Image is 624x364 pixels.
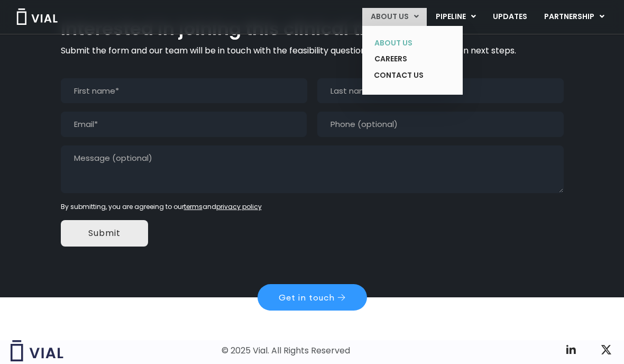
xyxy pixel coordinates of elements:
img: Vial Logo [16,8,58,25]
a: terms [184,202,203,211]
a: CONTACT US [366,67,443,84]
a: PARTNERSHIPMenu Toggle [536,8,613,26]
div: © 2025 Vial. All Rights Reserved [222,345,350,357]
a: PIPELINEMenu Toggle [427,8,484,26]
div: By submitting, you are agreeing to our and [61,202,564,212]
a: ABOUT US [366,35,443,51]
a: Get in touch [258,284,367,311]
a: ABOUT USMenu Toggle [362,8,427,26]
input: Email* [61,112,307,137]
input: Submit [61,220,148,247]
a: privacy policy [216,202,262,211]
span: Get in touch [279,293,335,302]
a: UPDATES [484,8,535,26]
a: CAREERS [366,51,443,67]
input: Last name* [317,78,564,104]
h2: Interested in joining this clinical trial? [61,19,564,39]
input: Phone (optional) [317,112,564,137]
p: Submit the form and our team will be in touch with the feasibility questionnaire and information ... [61,44,564,57]
img: Vial logo wih "Vial" spelled out [11,340,63,361]
input: First name* [61,78,307,104]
